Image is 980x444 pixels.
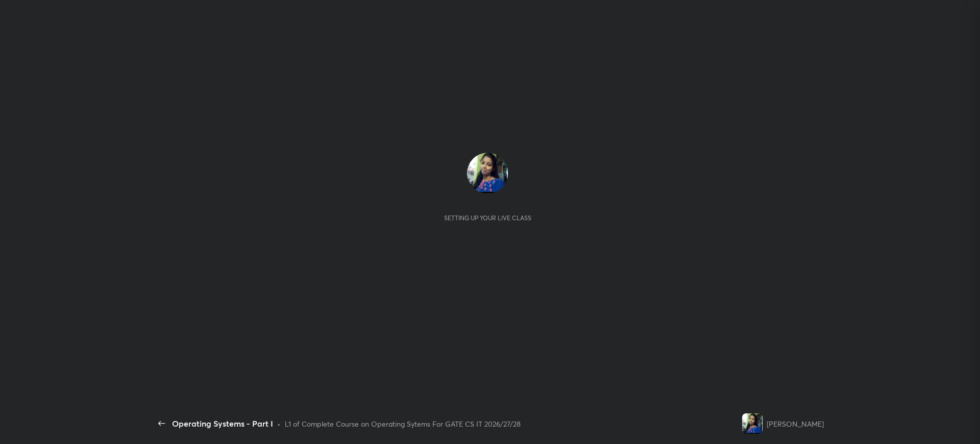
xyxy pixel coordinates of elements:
div: • [277,418,281,429]
img: 687005c0829143fea9909265324df1f4.png [467,153,508,194]
div: [PERSON_NAME] [767,418,824,429]
div: Setting up your live class [444,214,531,222]
div: L1 of Complete Course on Operating Sytems For GATE CS IT 2026/27/28 [285,418,521,429]
img: 687005c0829143fea9909265324df1f4.png [742,413,763,434]
div: Operating Systems - Part I [172,417,273,430]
